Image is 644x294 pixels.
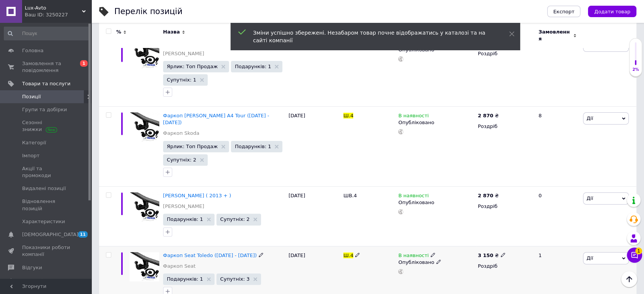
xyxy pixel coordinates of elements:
span: Додати товар [594,9,630,14]
div: Опубліковано [398,199,474,206]
span: Відновлення позицій [22,198,70,212]
span: Товари та послуги [22,80,70,87]
span: Дії [586,255,593,261]
b: 2 870 [478,113,493,118]
span: Ярлик: Топ Продаж [167,64,218,69]
span: 1 [635,248,642,254]
span: В наявності [398,193,429,201]
img: Фаркоп Skoda Octavia A4 Tour (1997 - 2010) [130,112,159,142]
div: [DATE] [287,187,341,246]
a: Фаркоп [PERSON_NAME] A4 Tour ([DATE] - [DATE]) [163,113,269,125]
a: Фаркоп Skoda [163,130,199,137]
span: Назва [163,29,180,35]
span: В наявності [398,252,429,260]
img: Фаркоп Ravon Gentra ( 2013 + ) [130,192,159,222]
button: Наверх [621,271,637,287]
b: 2 870 [478,193,493,198]
span: Ш.4 [343,113,353,118]
span: Показники роботи компанії [22,244,70,258]
span: Дії [586,115,593,121]
span: Супутніх: 1 [167,77,196,82]
span: Відгуки [22,264,42,271]
span: Імпорт [22,152,40,159]
img: Фаркоп Seat Toledo (1999 - 2004) [130,252,159,282]
div: ₴ [478,252,506,259]
span: Сезонні знижки [22,119,70,133]
span: Головна [22,47,43,54]
span: Замовлення та повідомлення [22,60,70,74]
div: Опубліковано [398,259,474,266]
div: ₴ [478,112,499,119]
a: Фаркоп Seat [163,263,195,270]
span: Категорії [22,139,46,146]
span: 11 [78,231,88,238]
div: 2% [630,67,642,72]
span: Ярлик: Топ Продаж [167,144,218,149]
div: 0 [534,34,581,107]
span: Групи та добірки [22,106,67,113]
div: Роздріб [478,263,532,270]
div: Роздріб [478,123,532,130]
span: Експорт [553,9,575,14]
a: [PERSON_NAME] [163,50,204,57]
span: Акції та промокоди [22,165,70,179]
div: Роздріб [478,50,532,57]
span: Подарунків: 1 [235,64,271,69]
img: Фаркоп Daewoo Gentra (2005 - 2015) [130,39,159,69]
button: Додати товар [588,6,636,17]
span: % [116,29,121,35]
span: В наявності [398,113,429,121]
div: Опубліковано [398,119,474,126]
b: 3 150 [478,252,493,258]
span: Покупці [22,277,43,284]
span: Подарунків: 1 [235,144,271,149]
input: Пошук [4,27,90,40]
button: Експорт [547,6,581,17]
div: Роздріб [478,203,532,210]
span: Подарунків: 1 [167,217,203,222]
span: [DEMOGRAPHIC_DATA] [22,231,78,238]
span: Характеристики [22,218,65,225]
span: Супутніх: 2 [220,217,250,222]
span: ШВ.4 [343,193,357,198]
span: Замовлення [538,29,571,42]
div: 8 [534,107,581,187]
div: [DATE] [287,34,341,107]
span: Позиції [22,93,41,100]
a: [PERSON_NAME] ( 2013 + ) [163,193,231,198]
span: Супутніх: 3 [220,276,250,281]
a: Фаркоп Seat Toledo ([DATE] - [DATE]) [163,252,257,258]
a: [PERSON_NAME] [163,203,204,210]
span: Подарунків: 1 [167,276,203,281]
div: [DATE] [287,107,341,187]
button: Чат з покупцем1 [627,248,642,263]
div: Зміни успішно збережені. Незабаром товар почне відображатись у каталозі та на сайті компанії [253,29,490,44]
div: ₴ [478,192,499,199]
div: 0 [534,187,581,246]
span: 1 [80,60,88,67]
div: Ваш ID: 3250227 [25,11,91,18]
div: Перелік позицій [114,8,183,16]
span: Дії [586,195,593,201]
span: Видалені позиції [22,185,66,192]
span: Ш.4 [343,252,353,258]
span: Супутніх: 2 [167,157,196,162]
span: Lux-Avto [25,5,82,11]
